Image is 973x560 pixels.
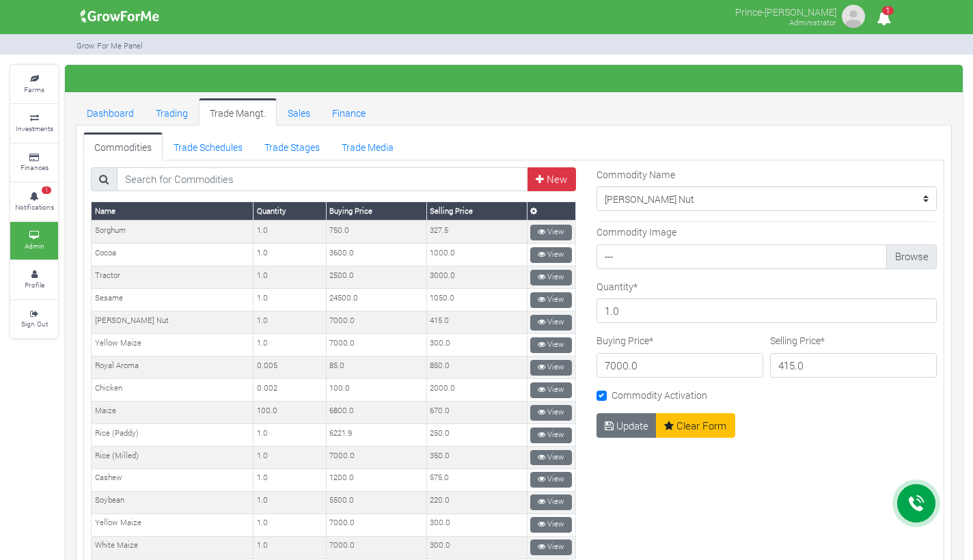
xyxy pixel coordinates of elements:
[530,450,572,466] a: View
[530,382,572,398] a: View
[326,202,426,221] th: Buying Price
[326,491,426,514] td: 5500.0
[426,424,527,447] td: 250.0
[840,3,867,30] img: growforme image
[426,468,527,491] td: 575.0
[426,244,527,266] td: 1000.0
[117,167,529,192] input: Search for Commodities
[92,202,253,221] th: Name
[426,334,527,356] td: 300.0
[277,98,321,126] a: Sales
[597,167,675,182] label: Commodity Name
[326,334,426,356] td: 7000.0
[92,514,253,536] td: Yellow Maize
[326,447,426,469] td: 7000.0
[199,98,277,126] a: Trade Mangt.
[25,241,44,251] small: Admin
[253,132,331,160] a: Trade Stages
[76,98,145,126] a: Dashboard
[253,289,327,311] td: 1.0
[871,3,897,33] i: Notifications
[253,468,327,491] td: 1.0
[253,202,327,221] th: Quantity
[530,337,572,353] a: View
[10,144,58,182] a: Finances
[530,540,572,555] a: View
[326,221,426,243] td: 750.0
[426,491,527,514] td: 220.0
[426,311,527,334] td: 415.0
[92,311,253,334] td: [PERSON_NAME] Nut
[253,266,327,289] td: 1.0
[25,280,44,290] small: Profile
[789,17,836,27] small: Administrator
[92,402,253,424] td: Maize
[92,289,253,311] td: Sesame
[527,167,576,192] a: New
[656,413,735,438] a: Clear Form
[10,300,58,338] a: Sign Out
[253,311,327,334] td: 1.0
[597,333,653,348] label: Buying Price
[426,289,527,311] td: 1050.0
[326,356,426,379] td: 85.0
[253,379,327,402] td: 0.002
[10,66,58,103] a: Farms
[530,315,572,331] a: View
[612,388,707,402] label: Commodity Activation
[426,536,527,559] td: 300.0
[597,225,676,239] label: Commodity Image
[92,221,253,243] td: Sorghum
[530,472,572,488] a: View
[882,6,894,15] span: 1
[77,40,143,51] small: Grow For Me Panel
[530,270,572,285] a: View
[426,447,527,469] td: 350.0
[426,356,527,379] td: 850.0
[331,132,405,160] a: Trade Media
[10,104,58,142] a: Investments
[326,468,426,491] td: 1200.0
[92,334,253,356] td: Yellow Maize
[145,98,199,126] a: Trading
[92,356,253,379] td: Royal Aroma
[10,222,58,260] a: Admin
[326,289,426,311] td: 24500.0
[426,202,527,221] th: Selling Price
[253,334,327,356] td: 1.0
[10,183,58,221] a: 1 Notifications
[426,514,527,536] td: 300.0
[597,244,937,269] label: ---
[530,360,572,376] a: View
[83,132,163,160] a: Commodities
[76,3,164,30] img: growforme image
[253,536,327,559] td: 1.0
[597,279,638,294] label: Quantity
[253,514,327,536] td: 1.0
[426,402,527,424] td: 670.0
[530,405,572,421] a: View
[163,132,253,160] a: Trade Schedules
[530,225,572,240] a: View
[326,266,426,289] td: 2500.0
[92,468,253,491] td: Cashew
[530,247,572,263] a: View
[92,266,253,289] td: Tractor
[92,379,253,402] td: Chicken
[597,413,657,438] button: Update
[735,3,836,19] p: Prince-[PERSON_NAME]
[92,491,253,514] td: Soybean
[530,292,572,308] a: View
[530,517,572,533] a: View
[10,261,58,298] a: Profile
[871,13,897,26] a: 1
[326,379,426,402] td: 100.0
[24,85,44,94] small: Farms
[770,333,825,348] label: Selling Price
[326,311,426,334] td: 7000.0
[92,447,253,469] td: Rice (Milled)
[253,221,327,243] td: 1.0
[326,514,426,536] td: 7000.0
[426,266,527,289] td: 3000.0
[326,402,426,424] td: 6800.0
